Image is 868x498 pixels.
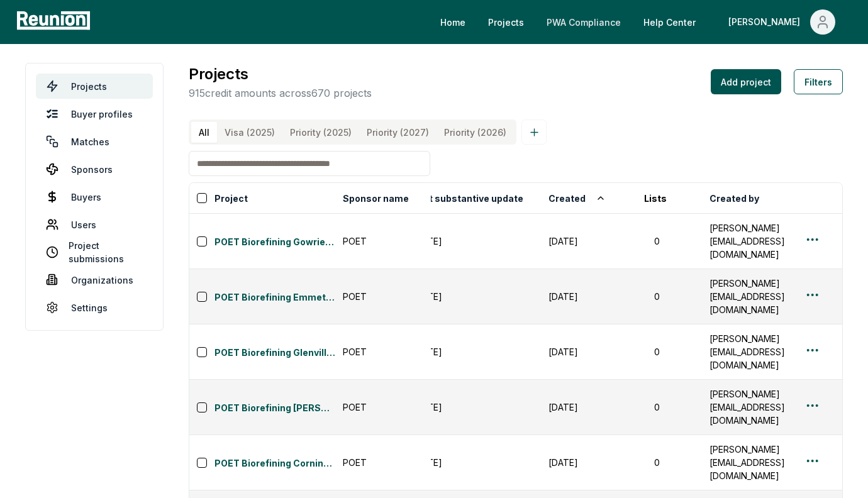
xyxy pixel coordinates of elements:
[413,456,533,469] div: [DATE]
[214,233,335,250] button: POET Biorefining Gowrie Repairs/Alterations (2025)
[709,277,790,316] div: [PERSON_NAME][EMAIL_ADDRESS][DOMAIN_NAME]
[36,295,153,320] a: Settings
[343,345,423,358] div: POET
[644,291,670,302] span: 0
[709,387,790,427] div: [PERSON_NAME][EMAIL_ADDRESS][DOMAIN_NAME]
[189,63,372,86] h3: Projects
[548,235,629,248] div: [DATE]
[36,129,153,154] a: Matches
[537,9,631,35] a: PWA Compliance
[343,290,423,303] div: POET
[36,157,153,182] a: Sponsors
[36,74,153,99] a: Projects
[189,86,372,101] p: 915 credit amounts across 670 projects
[711,69,781,94] button: Add project
[718,9,845,35] button: [PERSON_NAME]
[214,343,335,361] button: POET Biorefining Glenville Repairs/Alterations (2025)
[413,235,533,248] div: [DATE]
[36,212,153,237] a: Users
[36,267,153,292] a: Organizations
[217,122,282,143] button: Visa (2025)
[413,345,533,358] div: [DATE]
[36,184,153,209] a: Buyers
[214,288,335,306] button: POET Biorefining Emmetsburg Repairs/Alterations (2025)
[644,457,670,468] span: 0
[343,456,423,469] div: POET
[214,401,335,416] a: POET Biorefining [PERSON_NAME] Repairs/Alterations (2025)
[214,290,335,306] a: POET Biorefining Emmetsburg Repairs/Alterations (2025)
[212,185,250,211] button: Project
[282,122,359,143] button: Priority (2025)
[413,290,533,303] div: [DATE]
[728,9,805,35] div: [PERSON_NAME]
[36,240,153,265] a: Project submissions
[343,401,423,414] div: POET
[214,346,335,361] a: POET Biorefining Glenville Repairs/Alterations (2025)
[794,69,843,94] button: Filters
[359,122,437,143] button: Priority (2027)
[413,401,533,414] div: [DATE]
[644,346,670,357] span: 0
[191,122,217,143] button: All
[644,236,670,246] span: 0
[430,9,855,35] nav: Main
[343,235,423,248] div: POET
[214,399,335,416] button: POET Biorefining [PERSON_NAME] Repairs/Alterations (2025)
[214,235,335,250] a: POET Biorefining Gowrie Repairs/Alterations (2025)
[633,9,706,35] a: Help Center
[548,401,629,414] div: [DATE]
[709,443,790,482] div: [PERSON_NAME][EMAIL_ADDRESS][DOMAIN_NAME]
[548,456,629,469] div: [DATE]
[36,101,153,126] a: Buyer profiles
[340,185,411,211] button: Sponsor name
[707,185,762,211] button: Created by
[214,456,335,472] a: POET Biorefining Corning Repairs/Alterations (2025)
[214,454,335,472] button: POET Biorefining Corning Repairs/Alterations (2025)
[548,345,629,358] div: [DATE]
[437,122,514,143] button: Priority (2026)
[410,185,526,211] button: Last substantive update
[709,332,790,372] div: [PERSON_NAME][EMAIL_ADDRESS][DOMAIN_NAME]
[478,9,534,35] a: Projects
[709,221,790,261] div: [PERSON_NAME][EMAIL_ADDRESS][DOMAIN_NAME]
[546,185,608,211] button: Created
[644,402,670,412] span: 0
[430,9,476,35] a: Home
[548,290,629,303] div: [DATE]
